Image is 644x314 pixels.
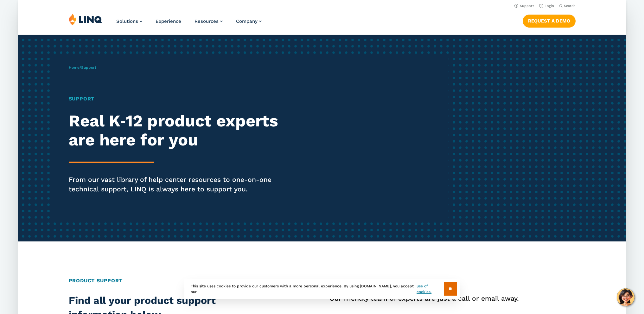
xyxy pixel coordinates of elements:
a: use of cookies. [417,283,443,295]
img: LINQ | K‑12 Software [69,13,102,25]
h1: Support [69,95,303,103]
span: Search [564,4,575,8]
h2: Real K‑12 product experts are here for you [69,112,303,150]
h2: Product Support [69,277,576,285]
div: This site uses cookies to provide our customers with a more personal experience. By using [DOMAIN... [184,279,460,299]
a: Login [539,4,554,8]
nav: Utility Navigation [18,2,626,9]
nav: Primary Navigation [116,13,262,34]
span: Company [236,18,258,24]
a: Company [236,18,262,24]
button: Open Search Bar [559,3,575,8]
span: Solutions [116,18,138,24]
a: Support [514,4,534,8]
button: Hello, have a question? Let’s chat. [617,288,634,306]
a: Home [69,65,80,70]
a: Resources [194,18,223,24]
span: Resources [194,18,219,24]
a: Experience [156,18,181,24]
a: Request a Demo [522,15,575,27]
p: From our vast library of help center resources to one-on-one technical support, LINQ is always he... [69,175,303,194]
nav: Button Navigation [522,13,575,27]
span: Support [81,65,96,70]
span: / [69,65,96,70]
a: Solutions [116,18,142,24]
